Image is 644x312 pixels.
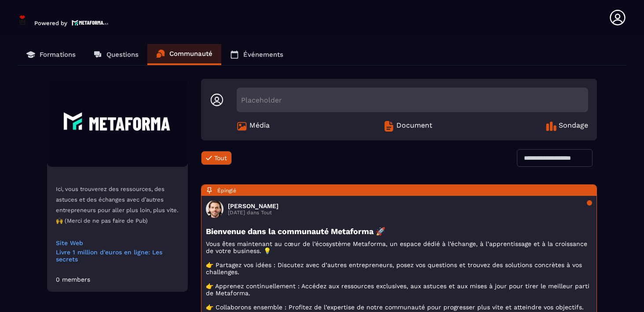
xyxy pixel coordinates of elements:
p: Ici, vous trouverez des ressources, des astuces et des échanges avec d’autres entrepreneurs pour ... [56,184,179,226]
span: Document [396,121,432,132]
p: Communauté [169,50,212,58]
p: Questions [106,51,139,59]
a: Livre 1 million d'euros en ligne: Les secrets [56,249,179,263]
p: Formations [40,51,76,59]
a: Formations [18,44,84,65]
div: Placeholder [237,88,588,112]
span: Tout [214,154,227,162]
img: Community background [47,79,188,167]
span: Média [249,121,270,132]
a: Communauté [147,44,221,65]
h3: Bienvenue dans la communauté Metaforma 🚀 [206,227,592,236]
h3: [PERSON_NAME] [228,202,278,209]
a: Site Web [56,239,179,246]
div: 0 members [56,276,90,283]
p: [DATE] dans Tout [228,209,278,216]
a: Événements [221,44,292,65]
span: Sondage [559,121,588,132]
p: Powered by [34,20,67,26]
img: logo-branding [18,12,28,26]
p: Événements [243,51,283,59]
img: logo [72,19,109,26]
a: Questions [84,44,147,65]
span: Épinglé [217,187,236,194]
